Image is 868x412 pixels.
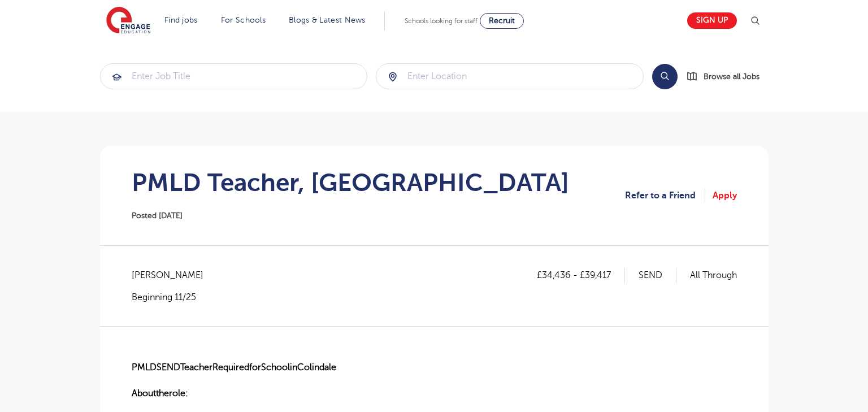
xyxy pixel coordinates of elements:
[480,13,524,29] a: Recruit
[489,16,515,25] span: Recruit
[101,64,367,89] input: Submit
[625,188,705,203] a: Refer to a Friend
[376,63,644,89] div: Submit
[687,12,737,29] a: Sign up
[132,268,215,283] span: [PERSON_NAME]
[652,64,678,89] button: Search
[704,70,759,83] span: Browse all Jobs
[132,388,188,398] strong: Abouttherole:
[687,70,769,83] a: Browse all Jobs
[132,291,215,303] p: Beginning 11/25
[405,17,478,25] span: Schools looking for staff
[713,188,737,203] a: Apply
[289,16,366,24] a: Blogs & Latest News
[164,16,198,24] a: Find jobs
[639,268,676,283] p: SEND
[100,63,368,89] div: Submit
[690,268,737,283] p: All Through
[221,16,266,24] a: For Schools
[132,211,183,220] span: Posted [DATE]
[132,362,336,372] strong: PMLDSENDTeacherRequiredforSchoolinColindale
[106,7,150,35] img: Engage Education
[537,268,625,283] p: £34,436 - £39,417
[132,168,569,197] h1: PMLD Teacher, [GEOGRAPHIC_DATA]
[376,64,643,89] input: Submit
